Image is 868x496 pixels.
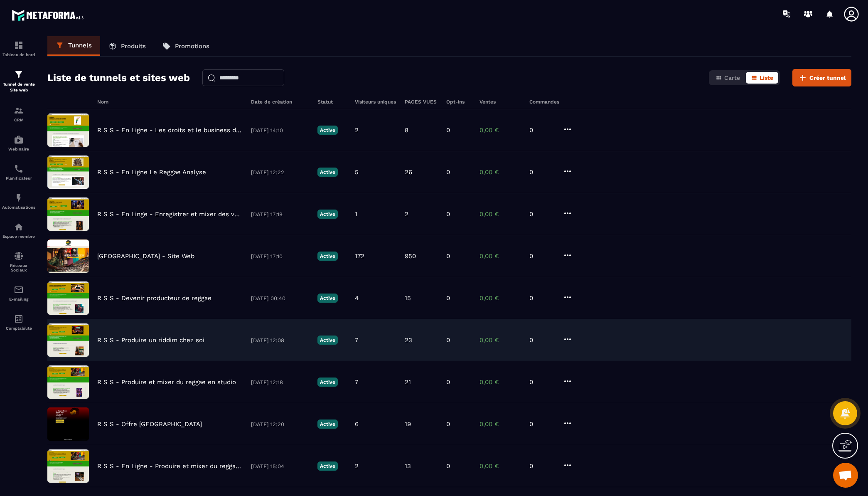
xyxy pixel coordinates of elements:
img: logo [12,7,86,23]
p: 0,00 € [479,252,521,260]
p: Tableau de bord [2,52,35,57]
p: 0 [446,168,450,176]
p: Active [317,336,338,345]
a: formationformationTableau de bord [2,34,35,63]
p: 950 [405,252,416,260]
p: R S S - Devenir producteur de reggae [97,294,211,302]
p: 15 [405,294,411,302]
img: image [47,114,89,147]
h2: Liste de tunnels et sites web [47,69,190,86]
h6: Opt-ins [446,99,471,105]
img: image [47,281,89,315]
p: 0 [529,336,554,344]
p: [DATE] 17:19 [251,211,309,217]
p: 26 [405,168,412,176]
p: Tunnels [68,42,92,49]
img: image [47,365,89,399]
img: accountant [14,314,24,324]
h6: Ventes [479,99,521,105]
p: Webinaire [2,147,35,151]
p: 0 [446,126,450,134]
p: 0 [529,168,554,176]
p: Automatisations [2,205,35,210]
p: Active [317,378,338,387]
p: 0,00 € [479,336,521,344]
img: automations [14,193,24,203]
span: Carte [724,74,740,81]
img: formation [14,69,24,79]
p: 0,00 € [479,420,521,428]
a: Produits [100,36,154,56]
p: 5 [355,168,359,176]
p: 0 [529,294,554,302]
p: Active [317,126,338,135]
p: 19 [405,420,411,428]
p: 6 [355,420,359,428]
p: 0 [446,462,450,470]
a: automationsautomationsEspace membre [2,216,35,245]
a: Tunnels [47,36,100,56]
p: Active [317,252,338,261]
p: R S S - En Ligne - Produire et mixer du reggae en studio [97,462,243,470]
h6: Nom [97,99,243,105]
img: automations [14,222,24,232]
a: Promotions [154,36,218,56]
p: [GEOGRAPHIC_DATA] - Site Web [97,252,194,260]
p: R S S - Produire et mixer du reggae en studio [97,378,236,386]
p: R S S - En Ligne Le Reggae Analyse [97,168,206,176]
img: formation [14,40,24,50]
p: [DATE] 15:04 [251,463,309,469]
span: Créer tunnel [809,74,846,82]
a: formationformationTunnel de vente Site web [2,63,35,99]
p: 7 [355,336,358,344]
p: 2 [405,210,408,218]
p: Promotions [175,42,209,50]
p: 0 [529,210,554,218]
p: R S S - En Linge - Enregistrer et mixer des voix [97,210,243,218]
p: 172 [355,252,364,260]
p: R S S - Produire un riddim chez soi [97,336,204,344]
h6: Visiteurs uniques [355,99,396,105]
p: Active [317,294,338,303]
span: Liste [760,74,773,81]
p: 21 [405,378,411,386]
p: R S S - Offre [GEOGRAPHIC_DATA] [97,420,202,428]
p: Active [317,420,338,429]
p: 23 [405,336,412,344]
p: E-mailing [2,297,35,301]
button: Carte [711,72,745,84]
p: [DATE] 12:20 [251,421,309,427]
p: 0 [529,126,554,134]
img: image [47,407,89,441]
p: Active [317,168,338,177]
p: 0 [446,252,450,260]
img: email [14,285,24,295]
div: Ouvrir le chat [833,463,858,488]
img: automations [14,135,24,145]
p: 0 [529,252,554,260]
p: R S S - En Ligne - Les droits et le business de la musique [97,126,243,134]
p: 0,00 € [479,378,521,386]
p: 0,00 € [479,294,521,302]
p: 0,00 € [479,210,521,218]
h6: Date de création [251,99,309,105]
p: Planificateur [2,176,35,180]
button: Créer tunnel [792,69,851,86]
p: [DATE] 17:10 [251,253,309,259]
p: 0 [446,210,450,218]
p: Espace membre [2,234,35,239]
p: 0 [529,378,554,386]
img: image [47,197,89,231]
p: 0 [529,420,554,428]
p: Tunnel de vente Site web [2,81,35,93]
p: Active [317,461,338,471]
p: 0,00 € [479,462,521,470]
img: formation [14,106,24,116]
p: 2 [355,126,359,134]
p: 13 [405,462,411,470]
p: CRM [2,118,35,122]
p: Comptabilité [2,326,35,331]
p: 0 [446,378,450,386]
p: Active [317,210,338,219]
img: image [47,449,89,483]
